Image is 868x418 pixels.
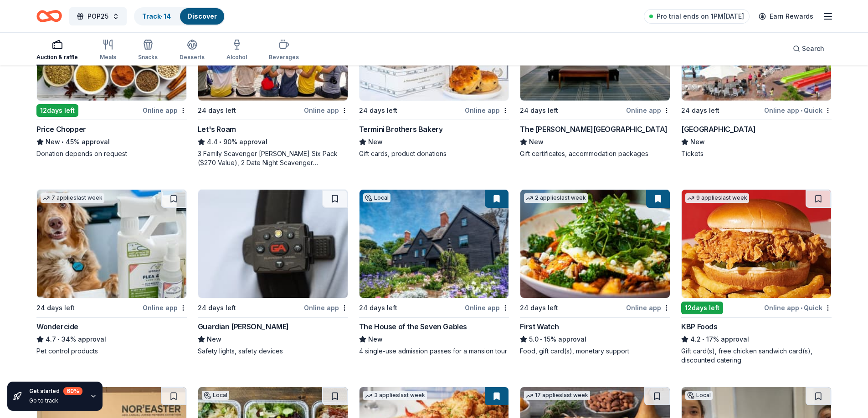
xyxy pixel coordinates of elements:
[681,321,717,332] div: KBP Foods
[29,397,82,404] div: Go to track
[180,35,205,65] button: Desserts
[226,54,247,61] div: Alcohol
[142,12,171,20] a: Track· 14
[681,189,832,365] a: Image for KBP Foods9 applieslast week12days leftOnline app•QuickKBP Foods4.2•17% approvalGift car...
[198,302,236,313] div: 24 days left
[681,124,755,135] div: [GEOGRAPHIC_DATA]
[520,302,558,313] div: 24 days left
[46,334,56,345] span: 4.7
[786,40,832,58] button: Search
[520,105,558,116] div: 24 days left
[529,334,539,345] span: 5.0
[36,35,78,65] button: Auction & raffle
[801,304,802,312] span: •
[359,189,509,356] a: Image for The House of the Seven GablesLocal24 days leftOnline appThe House of the Seven GablesNe...
[690,334,701,345] span: 4.2
[143,105,187,116] div: Online app
[29,387,82,395] div: Get started
[180,54,205,61] div: Desserts
[134,7,225,25] button: Track· 14Discover
[198,321,289,332] div: Guardian [PERSON_NAME]
[657,11,744,22] span: Pro trial ends on 1PM[DATE]
[363,391,427,400] div: 3 applies last week
[41,193,104,203] div: 7 applies last week
[198,189,348,356] a: Image for Guardian Angel Device24 days leftOnline appGuardian [PERSON_NAME]NewSafety lights, safe...
[198,136,348,147] div: 90% approval
[187,12,217,20] a: Discover
[359,347,509,356] div: 4 single-use admission passes for a mansion tour
[36,347,187,356] div: Pet control products
[368,334,383,345] span: New
[36,5,62,27] a: Home
[100,35,116,65] button: Meals
[226,35,247,65] button: Alcohol
[520,347,670,356] div: Food, gift card(s), monetary support
[36,334,187,345] div: 34% approval
[198,105,236,116] div: 24 days left
[703,336,705,343] span: •
[681,149,832,158] div: Tickets
[524,193,588,203] div: 2 applies last week
[63,387,82,395] div: 60 %
[520,321,559,332] div: First Watch
[304,302,348,313] div: Online app
[198,124,236,135] div: Let's Roam
[465,105,509,116] div: Online app
[359,124,443,135] div: Termini Brothers Bakery
[626,105,670,116] div: Online app
[219,138,221,146] span: •
[359,149,509,158] div: Gift cards, product donations
[87,11,108,22] span: POP25
[520,189,670,356] a: Image for First Watch2 applieslast week24 days leftOnline appFirst Watch5.0•15% approvalFood, gif...
[46,136,60,147] span: New
[100,54,116,61] div: Meals
[207,136,218,147] span: 4.4
[138,35,158,65] button: Snacks
[36,136,187,147] div: 45% approval
[36,189,187,356] a: Image for Wondercide7 applieslast week24 days leftOnline appWondercide4.7•34% approvalPet control...
[143,302,187,313] div: Online app
[359,321,467,332] div: The House of the Seven Gables
[681,105,719,116] div: 24 days left
[363,193,390,202] div: Local
[685,193,749,203] div: 9 applies last week
[37,190,186,298] img: Image for Wondercide
[69,7,127,25] button: POP25
[753,8,819,25] a: Earn Rewards
[764,302,832,313] div: Online app Quick
[540,336,543,343] span: •
[682,190,831,298] img: Image for KBP Foods
[802,43,824,54] span: Search
[681,334,832,345] div: 17% approval
[138,54,158,61] div: Snacks
[644,9,750,24] a: Pro trial ends on 1PM[DATE]
[304,105,348,116] div: Online app
[520,190,670,298] img: Image for First Watch
[359,105,397,116] div: 24 days left
[198,347,348,356] div: Safety lights, safety devices
[36,321,78,332] div: Wondercide
[360,190,509,298] img: Image for The House of the Seven Gables
[36,149,187,158] div: Donation depends on request
[198,149,348,167] div: 3 Family Scavenger [PERSON_NAME] Six Pack ($270 Value), 2 Date Night Scavenger [PERSON_NAME] Two ...
[520,124,667,135] div: The [PERSON_NAME][GEOGRAPHIC_DATA]
[524,391,590,400] div: 17 applies last week
[36,124,86,135] div: Price Chopper
[359,302,397,313] div: 24 days left
[764,105,832,116] div: Online app Quick
[36,54,78,61] div: Auction & raffle
[801,107,802,114] span: •
[202,391,229,400] div: Local
[681,302,723,314] div: 12 days left
[685,391,713,400] div: Local
[520,149,670,158] div: Gift certificates, accommodation packages
[626,302,670,313] div: Online app
[36,104,78,117] div: 12 days left
[207,334,221,345] span: New
[57,336,60,343] span: •
[269,35,299,65] button: Beverages
[62,138,64,146] span: •
[690,136,705,147] span: New
[198,190,348,298] img: Image for Guardian Angel Device
[368,136,383,147] span: New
